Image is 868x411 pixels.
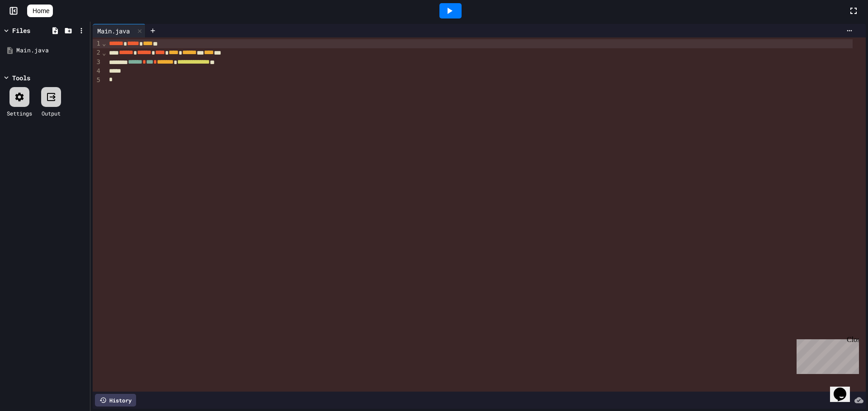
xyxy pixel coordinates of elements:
[102,40,106,47] span: Fold line
[4,4,62,57] div: Chat with us now!Close
[102,49,106,56] span: Fold line
[830,375,859,402] iframe: chat widget
[7,109,32,117] div: Settings
[12,73,30,83] div: Tools
[93,39,102,48] div: 1
[93,26,134,36] div: Main.java
[12,26,30,35] div: Files
[42,109,61,117] div: Output
[93,24,146,37] div: Main.java
[93,67,102,76] div: 4
[93,48,102,57] div: 2
[16,46,87,55] div: Main.java
[27,5,53,17] a: Home
[33,6,49,15] span: Home
[95,394,136,406] div: History
[93,58,102,67] div: 3
[793,336,859,374] iframe: chat widget
[93,76,102,85] div: 5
